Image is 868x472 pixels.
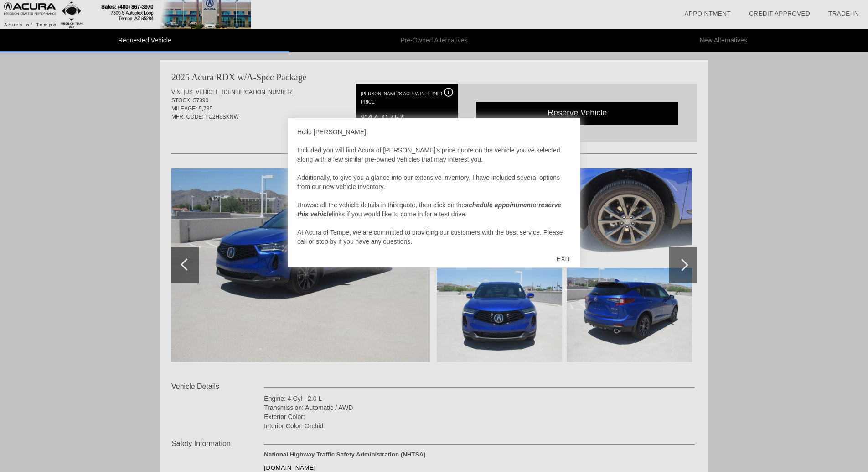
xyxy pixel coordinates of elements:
[684,10,731,17] a: Appointment
[548,245,580,273] div: EXIT
[297,127,571,246] div: Hello [PERSON_NAME], Included you will find Acura of [PERSON_NAME]'s price quote on the vehicle y...
[828,10,859,17] a: Trade-In
[297,201,561,218] em: reserve this vehicle
[465,201,533,209] em: schedule appointment
[749,10,810,17] a: Credit Approved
